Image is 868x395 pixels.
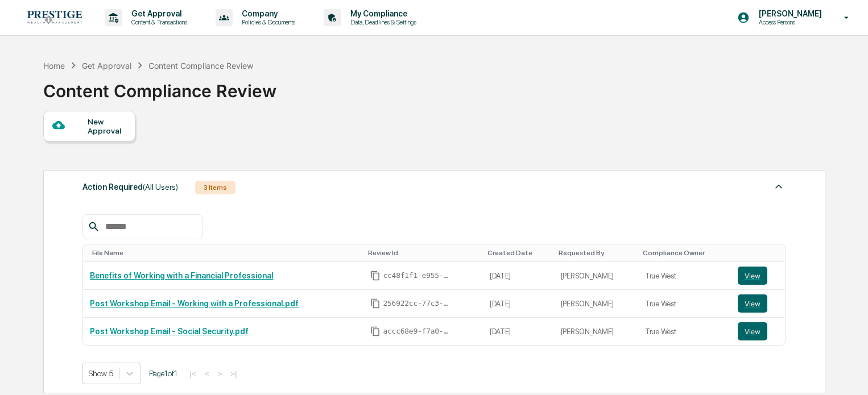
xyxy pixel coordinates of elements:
[554,262,638,290] td: [PERSON_NAME]
[643,249,726,257] div: Toggle SortBy
[383,299,451,308] span: 256922cc-77c3-4945-a205-11fcfdbfd03b
[383,271,451,280] span: cc48f1f1-e955-4d97-a88e-47c6a179c046
[195,181,235,194] div: 3 Items
[43,72,276,101] div: Content Compliance Review
[740,249,781,257] div: Toggle SortBy
[368,249,478,257] div: Toggle SortBy
[738,267,779,285] a: View
[772,180,786,193] img: caret
[738,294,767,313] button: View
[90,299,299,308] a: Post Workshop Email - Working with a Professional.pdf
[122,18,193,26] p: Content & Transactions
[149,369,177,378] span: Page 1 of 1
[214,369,225,379] button: >
[186,369,199,379] button: |<
[750,9,828,18] p: [PERSON_NAME]
[832,357,862,388] iframe: Open customer support
[341,18,422,26] p: Data, Deadlines & Settings
[27,11,82,24] img: logo
[483,262,554,290] td: [DATE]
[233,9,301,18] p: Company
[370,271,381,281] span: Copy Id
[148,61,253,70] div: Content Compliance Review
[383,327,451,336] span: accc68e9-f7a0-44b2-b4a3-ede2a8d78468
[554,290,638,318] td: [PERSON_NAME]
[738,322,767,340] button: View
[483,318,554,345] td: [DATE]
[82,61,131,70] div: Get Approval
[487,249,549,257] div: Toggle SortBy
[559,249,634,257] div: Toggle SortBy
[227,369,240,379] button: >|
[201,369,213,379] button: <
[750,18,828,26] p: Access Persons
[738,294,779,313] a: View
[638,318,731,345] td: True West
[90,271,273,280] a: Benefits of Working with a Financial Professional
[143,182,178,192] span: (All Users)
[370,326,381,336] span: Copy Id
[341,9,422,18] p: My Compliance
[738,267,767,285] button: View
[738,322,779,340] a: View
[82,180,178,194] div: Action Required
[638,262,731,290] td: True West
[483,290,554,318] td: [DATE]
[88,117,126,135] div: New Approval
[43,61,65,70] div: Home
[370,298,381,309] span: Copy Id
[122,9,193,18] p: Get Approval
[233,18,301,26] p: Policies & Documents
[554,318,638,345] td: [PERSON_NAME]
[92,249,359,257] div: Toggle SortBy
[90,327,249,336] a: Post Workshop Email - Social Security.pdf
[638,290,731,318] td: True West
